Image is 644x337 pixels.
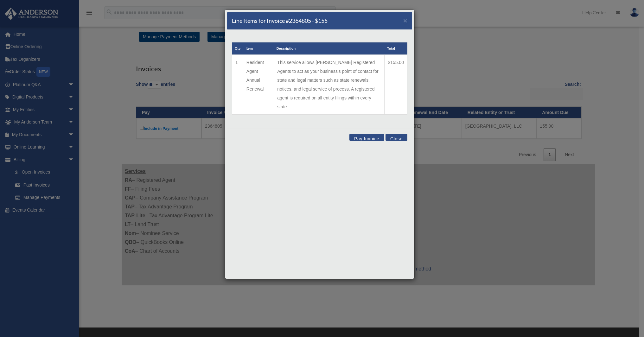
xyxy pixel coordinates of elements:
[385,42,407,55] th: Total
[274,42,385,55] th: Description
[274,55,385,115] td: This service allows [PERSON_NAME] Registered Agents to act as your business's point of contact fo...
[232,55,243,115] td: 1
[243,42,274,55] th: Item
[403,17,407,24] button: Close
[403,17,407,24] span: ×
[232,17,328,25] h5: Line Items for Invoice #2364805 - $155
[385,55,407,115] td: $155.00
[243,55,274,115] td: Resident Agent Annual Renewal
[232,42,243,55] th: Qty
[386,134,407,141] button: Close
[349,134,384,141] button: Pay Invoice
